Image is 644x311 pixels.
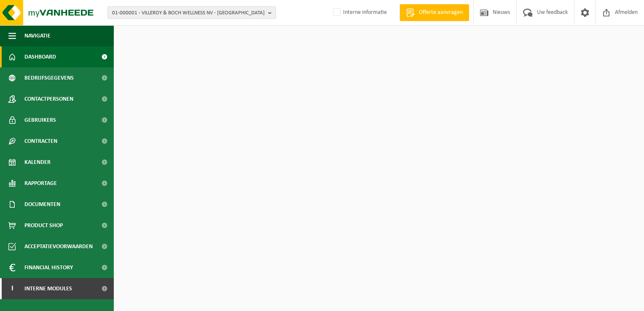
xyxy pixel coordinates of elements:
[107,6,276,19] button: 01-000001 - VILLEROY & BOCH WELLNESS NV - [GEOGRAPHIC_DATA]
[331,6,387,19] label: Interne informatie
[24,46,56,67] span: Dashboard
[24,131,57,152] span: Contracten
[8,278,16,299] span: I
[24,88,73,110] span: Contactpersonen
[24,173,57,194] span: Rapportage
[112,7,265,19] span: 01-000001 - VILLEROY & BOCH WELLNESS NV - [GEOGRAPHIC_DATA]
[400,4,469,21] a: Offerte aanvragen
[24,257,73,278] span: Financial History
[24,194,60,215] span: Documenten
[24,110,56,131] span: Gebruikers
[24,215,63,236] span: Product Shop
[24,152,51,173] span: Kalender
[24,25,51,46] span: Navigatie
[24,67,74,88] span: Bedrijfsgegevens
[24,278,72,299] span: Interne modules
[24,236,93,257] span: Acceptatievoorwaarden
[417,8,465,17] span: Offerte aanvragen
